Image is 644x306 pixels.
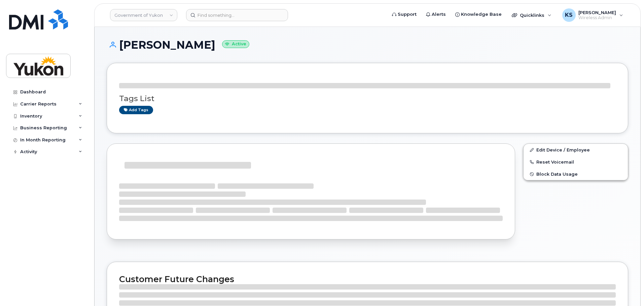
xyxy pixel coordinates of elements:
[222,40,249,48] small: Active
[107,39,628,51] h1: [PERSON_NAME]
[524,156,628,168] button: Reset Voicemail
[119,274,616,284] h2: Customer Future Changes
[524,144,628,156] a: Edit Device / Employee
[119,94,616,103] h3: Tags List
[524,168,628,180] button: Block Data Usage
[119,106,153,114] a: Add tags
